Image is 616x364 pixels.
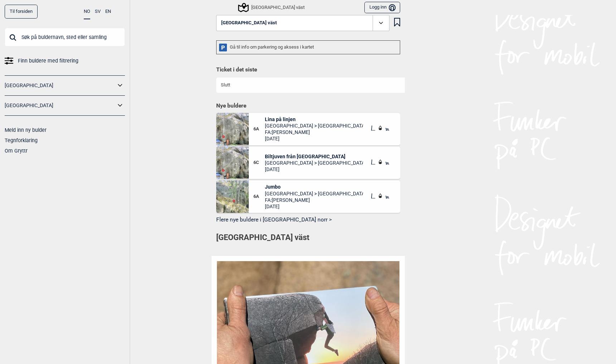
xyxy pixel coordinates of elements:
h1: Ticket i det siste [216,66,400,74]
span: [GEOGRAPHIC_DATA] > [GEOGRAPHIC_DATA] [265,160,363,166]
div: Gå til info om parkering og aksess i kartet [216,40,400,54]
h1: [GEOGRAPHIC_DATA] väst [216,232,400,243]
div: Slutt [221,82,277,88]
button: SV [95,5,101,19]
span: [GEOGRAPHIC_DATA] väst [221,20,277,26]
span: Lina på linjen [265,116,363,123]
div: Jumbo6AJumbo[GEOGRAPHIC_DATA] > [GEOGRAPHIC_DATA]FA:[PERSON_NAME][DATE] [216,180,400,213]
button: Flere nye buldere i [GEOGRAPHIC_DATA] norr > [216,214,400,225]
h1: Nye buldere [216,102,400,109]
span: FA: [PERSON_NAME] [265,129,363,135]
div: [GEOGRAPHIC_DATA] väst [239,3,305,12]
span: [GEOGRAPHIC_DATA] > [GEOGRAPHIC_DATA] [265,123,363,129]
span: [DATE] [265,203,363,210]
span: Biltjuven från [GEOGRAPHIC_DATA] [265,153,363,160]
span: [GEOGRAPHIC_DATA] > [GEOGRAPHIC_DATA] [265,190,363,197]
img: Jumbo [216,180,249,213]
div: Lina pa linjen6ALina på linjen[GEOGRAPHIC_DATA] > [GEOGRAPHIC_DATA]FA:[PERSON_NAME][DATE] [216,113,400,145]
button: [GEOGRAPHIC_DATA] väst [216,15,389,31]
a: Meld inn ny bulder [5,127,47,133]
span: 6A [253,194,265,200]
span: 6A [253,126,265,132]
a: Til forsiden [5,5,38,19]
span: Finn buldere med filtrering [18,56,78,66]
div: Biltjuven fran Tumba6CBiltjuven från [GEOGRAPHIC_DATA][GEOGRAPHIC_DATA] > [GEOGRAPHIC_DATA][DATE] [216,146,400,179]
span: FA: [PERSON_NAME] [265,197,363,203]
span: [DATE] [265,166,363,173]
a: Tegnforklaring [5,138,38,143]
input: Søk på buldernavn, sted eller samling [5,28,125,46]
span: [DATE] [265,135,363,142]
span: Jumbo [265,184,363,190]
a: [GEOGRAPHIC_DATA] [5,100,116,111]
button: NO [84,5,90,19]
button: EN [105,5,111,19]
a: Finn buldere med filtrering [5,56,125,66]
button: Logg inn [364,2,400,14]
img: Biltjuven fran Tumba [216,146,249,179]
img: Lina pa linjen [216,113,249,145]
a: [GEOGRAPHIC_DATA] [5,80,116,91]
span: 6C [253,160,265,166]
a: Om Gryttr [5,148,28,154]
